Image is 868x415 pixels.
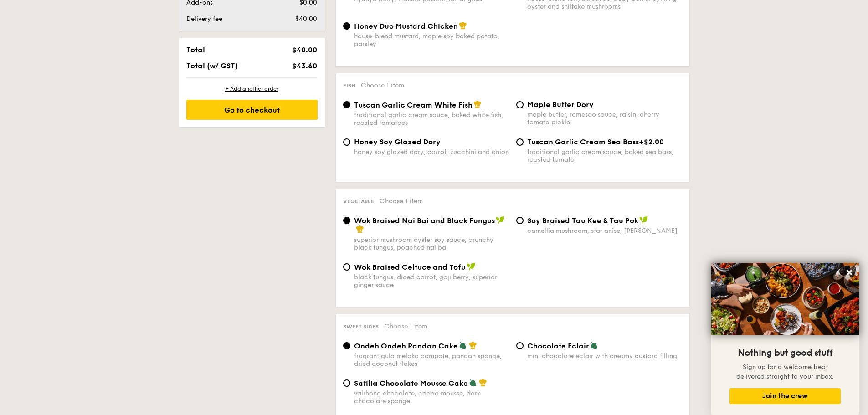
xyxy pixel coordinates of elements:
input: ⁠Soy Braised Tau Kee & Tau Pokcamellia mushroom, star anise, [PERSON_NAME] [516,217,524,224]
span: $40.00 [295,15,317,23]
div: fragrant gula melaka compote, pandan sponge, dried coconut flakes [354,352,509,368]
div: Go to checkout [186,100,318,120]
img: icon-chef-hat.a58ddaea.svg [356,225,364,233]
span: Wok Braised Nai Bai and Black Fungus [354,216,495,225]
span: Tuscan Garlic Cream White Fish [354,101,473,109]
span: Wok Braised Celtuce and Tofu [354,263,466,272]
div: mini chocolate eclair with creamy custard filling [527,352,682,360]
span: $40.00 [292,46,317,54]
span: Sweet sides [343,323,379,330]
input: Satilia Chocolate Mousse Cakevalrhona chocolate, cacao mousse, dark chocolate sponge [343,379,350,387]
img: icon-vegan.f8ff3823.svg [467,262,476,271]
span: +$2.00 [639,138,664,146]
input: Ondeh Ondeh Pandan Cakefragrant gula melaka compote, pandan sponge, dried coconut flakes [343,342,350,349]
span: Fish [343,82,355,89]
div: + Add another order [186,85,318,92]
span: Choose 1 item [384,323,427,330]
input: Chocolate Eclairmini chocolate eclair with creamy custard filling [516,342,524,349]
span: Satilia Chocolate Mousse Cake [354,379,468,388]
img: icon-chef-hat.a58ddaea.svg [473,100,482,108]
input: Tuscan Garlic Cream Sea Bass+$2.00traditional garlic cream sauce, baked sea bass, roasted tomato [516,138,524,146]
span: Choose 1 item [380,197,423,205]
input: Honey Soy Glazed Doryhoney soy glazed dory, carrot, zucchini and onion [343,138,350,146]
span: Total [186,46,205,54]
img: DSC07876-Edit02-Large.jpeg [711,263,859,335]
span: Vegetable [343,198,374,205]
img: icon-vegetarian.fe4039eb.svg [459,341,467,349]
img: icon-vegan.f8ff3823.svg [639,216,648,224]
input: Wok Braised Nai Bai and Black Fungussuperior mushroom oyster soy sauce, crunchy black fungus, poa... [343,217,350,224]
span: $43.60 [292,61,317,70]
img: icon-vegan.f8ff3823.svg [496,216,505,224]
span: Delivery fee [186,15,222,23]
span: Choose 1 item [361,82,404,89]
img: icon-chef-hat.a58ddaea.svg [469,341,477,349]
div: traditional garlic cream sauce, baked white fish, roasted tomatoes [354,111,509,127]
span: Sign up for a welcome treat delivered straight to your inbox. [736,363,834,380]
span: Nothing but good stuff [738,348,832,359]
div: honey soy glazed dory, carrot, zucchini and onion [354,148,509,156]
input: Tuscan Garlic Cream White Fishtraditional garlic cream sauce, baked white fish, roasted tomatoes [343,101,350,108]
span: Honey Duo Mustard Chicken [354,22,458,31]
img: icon-chef-hat.a58ddaea.svg [459,21,467,30]
span: ⁠Soy Braised Tau Kee & Tau Pok [527,216,638,225]
div: house-blend mustard, maple soy baked potato, parsley [354,32,509,48]
span: Honey Soy Glazed Dory [354,138,441,146]
img: icon-chef-hat.a58ddaea.svg [479,379,487,387]
div: traditional garlic cream sauce, baked sea bass, roasted tomato [527,148,682,164]
div: superior mushroom oyster soy sauce, crunchy black fungus, poached nai bai [354,236,509,251]
input: Maple Butter Dorymaple butter, romesco sauce, raisin, cherry tomato pickle [516,101,524,108]
img: icon-vegetarian.fe4039eb.svg [590,341,598,349]
div: maple butter, romesco sauce, raisin, cherry tomato pickle [527,111,682,126]
span: Tuscan Garlic Cream Sea Bass [527,138,639,146]
button: Join the crew [729,388,841,404]
input: Honey Duo Mustard Chickenhouse-blend mustard, maple soy baked potato, parsley [343,22,350,30]
img: icon-vegetarian.fe4039eb.svg [469,379,477,387]
input: Wok Braised Celtuce and Tofublack fungus, diced carrot, goji berry, superior ginger sauce [343,263,350,271]
div: black fungus, diced carrot, goji berry, superior ginger sauce [354,273,509,289]
div: camellia mushroom, star anise, [PERSON_NAME] [527,227,682,235]
button: Close [842,265,857,280]
span: Ondeh Ondeh Pandan Cake [354,342,458,350]
span: Total (w/ GST) [186,61,238,70]
span: Chocolate Eclair [527,342,589,350]
div: valrhona chocolate, cacao mousse, dark chocolate sponge [354,389,509,405]
span: Maple Butter Dory [527,100,594,109]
